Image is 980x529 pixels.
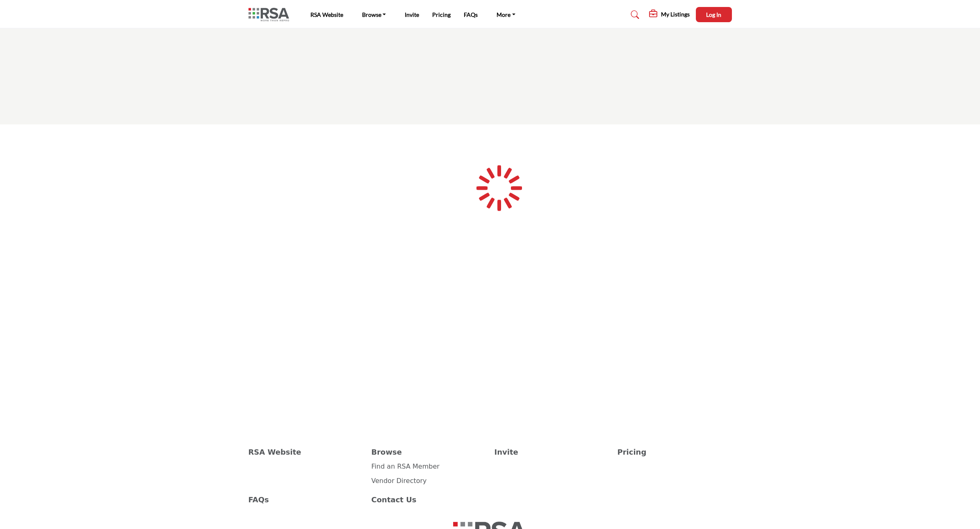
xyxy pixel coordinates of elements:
[371,494,486,505] a: Contact Us
[432,11,451,18] a: Pricing
[310,11,343,18] a: RSA Website
[464,11,478,18] a: FAQs
[405,11,419,18] a: Invite
[706,11,721,18] span: Log In
[371,477,427,485] a: Vendor Directory
[371,462,440,470] a: Find an RSA Member
[696,7,732,22] button: Log In
[356,9,392,21] a: Browse
[491,9,521,21] a: More
[248,446,363,458] a: RSA Website
[248,8,293,21] img: Site Logo
[649,10,690,20] div: My Listings
[371,446,486,458] a: Browse
[661,11,690,18] h5: My Listings
[495,446,609,458] a: Invite
[623,8,645,21] a: Search
[248,494,363,505] a: FAQs
[618,446,732,458] a: Pricing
